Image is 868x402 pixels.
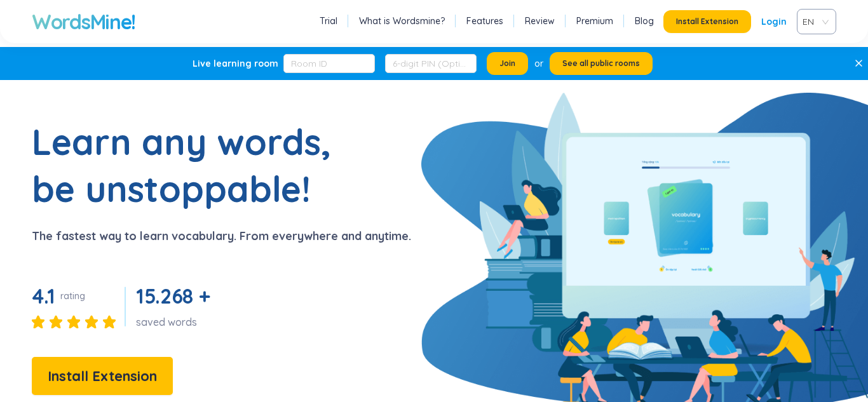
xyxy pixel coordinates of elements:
h1: Learn any words, be unstoppable! [32,118,349,212]
a: Blog [635,15,654,27]
div: rating [60,290,85,302]
button: Install Extension [663,10,751,33]
a: What is Wordsmine? [359,15,445,27]
span: 4.1 [32,283,55,309]
p: The fastest way to learn vocabulary. From everywhere and anytime. [32,227,411,245]
a: Install Extension [32,371,173,384]
span: VIE [803,12,825,31]
button: Install Extension [32,357,173,395]
a: Login [761,10,787,33]
button: See all public rooms [550,52,653,75]
a: Review [525,15,555,27]
span: Install Extension [676,17,738,27]
button: Join [487,52,528,75]
div: saved words [136,315,215,329]
input: Room ID [283,54,375,73]
span: 15.268 + [136,283,210,309]
span: Install Extension [48,365,157,387]
span: Join [499,58,515,69]
a: Features [466,15,503,27]
input: 6-digit PIN (Optional) [385,54,477,73]
a: Trial [320,15,337,27]
div: or [534,57,543,70]
a: WordsMine! [32,9,135,34]
span: See all public rooms [562,58,640,69]
a: Premium [576,15,613,27]
div: Live learning room [193,57,278,70]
